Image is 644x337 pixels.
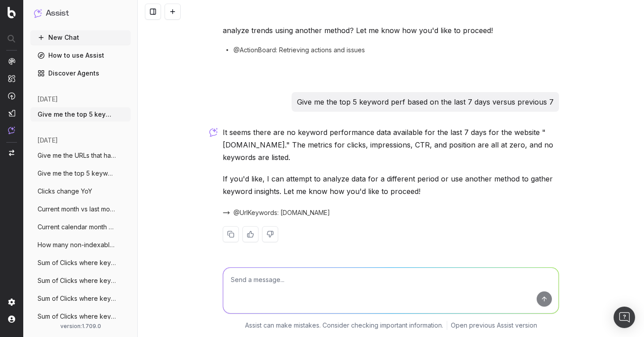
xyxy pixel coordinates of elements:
[38,151,116,160] span: Give me the URLs that have the most drop
[8,110,15,117] img: Studio
[38,258,116,267] span: Sum of Clicks where keyword contains ali
[30,148,131,163] button: Give me the URLs that have the most drop
[30,274,131,288] button: Sum of Clicks where keyword is branded
[30,202,131,216] button: Current month vs last month (rolling) to
[8,75,15,82] img: Intelligence
[38,205,116,214] span: Current month vs last month (rolling) to
[38,223,116,232] span: Current calendar month vs last calendar
[209,128,218,137] img: Botify assist logo
[30,309,131,324] button: Sum of Clicks where keyword is branded
[38,136,58,145] span: [DATE]
[30,166,131,181] button: Give me the top 5 keyword trends based o
[614,307,635,328] div: Open Intercom Messenger
[38,169,116,178] span: Give me the top 5 keyword trends based o
[8,316,15,323] img: My account
[38,240,116,249] span: How many non-indexables URLs do I have o
[233,46,365,55] span: @ActionBoard: Retrieving actions and issues
[34,9,42,17] img: Assist
[46,7,69,20] h1: Assist
[38,276,116,285] span: Sum of Clicks where keyword is branded
[245,321,443,330] p: Assist can make mistakes. Consider checking important information.
[34,323,127,330] div: version: 1.709.0
[223,12,559,37] p: Would you like me to fetch keyword data from Google Search Console for your website or analyze tr...
[30,256,131,270] button: Sum of Clicks where keyword contains ali
[223,173,559,198] p: If you'd like, I can attempt to analyze data for a different period or use another method to gath...
[30,66,131,80] a: Discover Agents
[9,150,14,156] img: Switch project
[30,184,131,198] button: Clicks change YoY
[38,294,116,303] span: Sum of Clicks where keyword is branded
[8,92,15,100] img: Activation
[8,58,15,65] img: Analytics
[8,7,16,18] img: Botify logo
[8,299,15,306] img: Setting
[451,321,537,330] a: Open previous Assist version
[223,126,559,164] p: It seems there are no keyword performance data available for the last 7 days for the website "[DO...
[8,126,15,134] img: Assist
[34,7,127,20] button: Assist
[38,312,116,321] span: Sum of Clicks where keyword is branded
[30,30,131,45] button: New Chat
[30,220,131,234] button: Current calendar month vs last calendar
[30,107,131,122] button: Give me the top 5 keyword trends based o
[38,110,116,119] span: Give me the top 5 keyword trends based o
[223,208,341,217] button: @UrlKeywords: [DOMAIN_NAME]
[30,48,131,63] a: How to use Assist
[233,208,330,217] span: @UrlKeywords: [DOMAIN_NAME]
[297,96,554,108] p: Give me the top 5 keyword perf based on the last 7 days versus previous 7
[38,187,92,196] span: Clicks change YoY
[30,291,131,306] button: Sum of Clicks where keyword is branded
[38,95,58,104] span: [DATE]
[30,238,131,252] button: How many non-indexables URLs do I have o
